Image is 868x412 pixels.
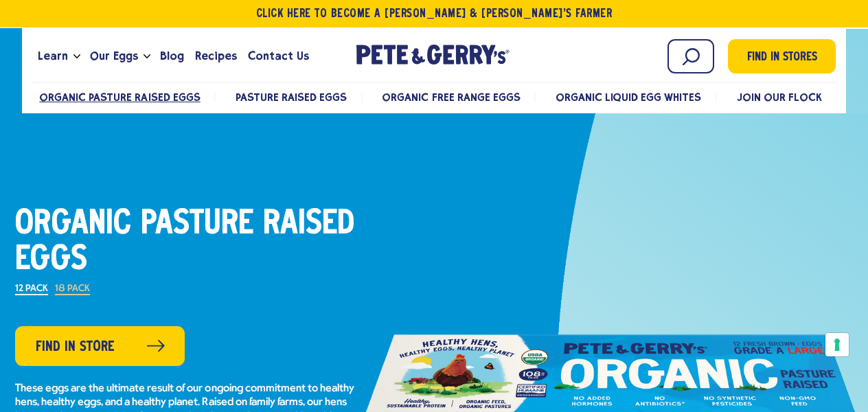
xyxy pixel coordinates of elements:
label: 18 Pack [55,284,90,295]
a: Blog [155,38,190,75]
a: Organic Pasture Raised Eggs [39,91,201,104]
a: Organic Liquid Egg Whites [556,91,702,104]
button: Open the dropdown menu for Learn [73,54,80,59]
a: Join Our Flock [737,91,822,104]
a: Recipes [190,38,242,75]
h1: Organic Pasture Raised Eggs [15,207,358,278]
a: Learn [32,38,73,75]
a: Contact Us [242,38,315,75]
nav: desktop product menu [32,82,836,111]
button: Your consent preferences for tracking technologies [825,333,849,356]
span: Learn [38,47,68,65]
a: Our Eggs [84,38,144,75]
span: Our Eggs [90,47,138,65]
span: Recipes [195,47,237,65]
a: Find in Stores [728,39,836,73]
input: Search [667,39,714,73]
span: Find in Store [36,336,115,358]
a: Find in Store [15,326,185,366]
a: Organic Free Range Eggs [382,91,520,104]
span: Contact Us [248,47,309,65]
span: Blog [160,47,184,65]
label: 12 Pack [15,284,48,295]
a: Pasture Raised Eggs [236,91,347,104]
button: Open the dropdown menu for Our Eggs [144,54,150,59]
span: Find in Stores [747,49,817,67]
